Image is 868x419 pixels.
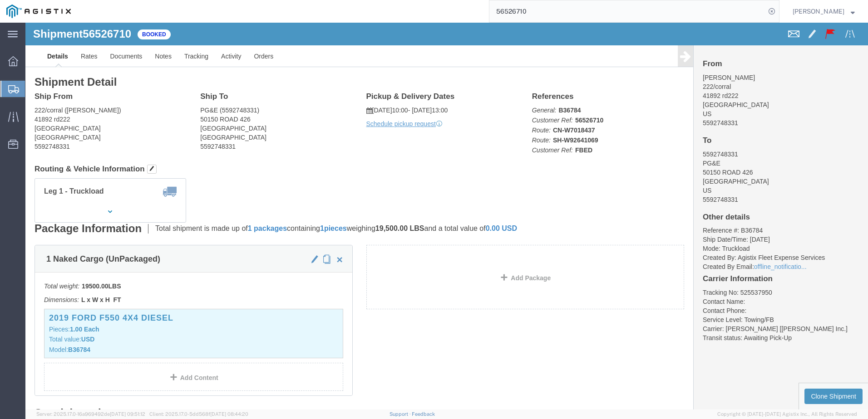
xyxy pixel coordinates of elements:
iframe: FS Legacy Container [25,23,868,409]
button: [PERSON_NAME] [792,6,855,17]
span: [DATE] 09:51:12 [110,411,145,417]
input: Search for shipment number, reference number [489,0,765,22]
span: Copyright © [DATE]-[DATE] Agistix Inc., All Rights Reserved [717,410,857,418]
span: Client: 2025.17.0-5dd568f [149,411,248,417]
a: Feedback [412,411,435,417]
a: Support [390,411,412,417]
img: logo [6,5,71,18]
span: [DATE] 08:44:20 [210,411,248,417]
span: Server: 2025.17.0-16a969492de [36,411,145,417]
span: Deni Smith [793,6,844,16]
